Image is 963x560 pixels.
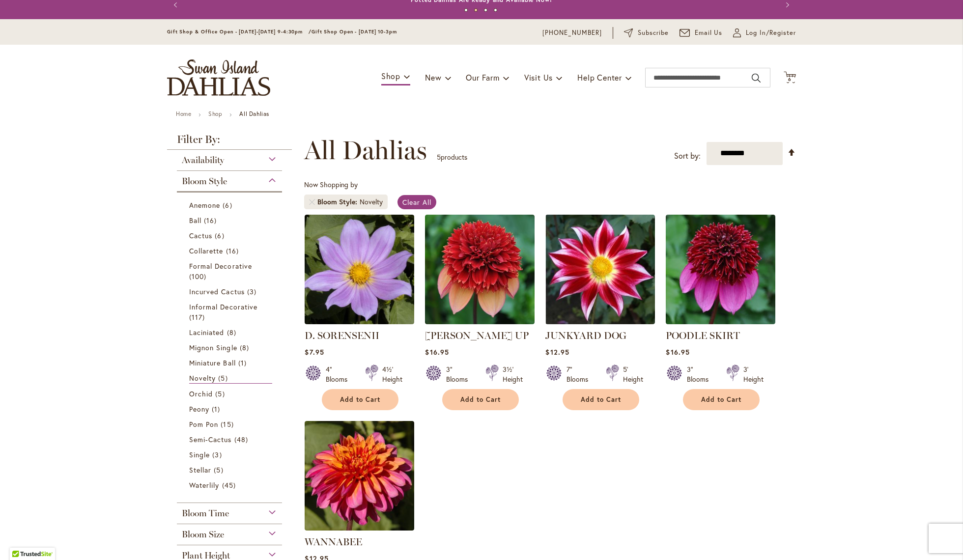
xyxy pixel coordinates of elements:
[460,395,501,404] span: Add to Cart
[189,200,272,210] a: Anemone 6
[733,28,796,38] a: Log In/Register
[176,110,191,117] a: Home
[326,364,353,384] div: 4" Blooms
[674,147,701,165] label: Sort by:
[189,216,201,225] span: Ball
[189,404,272,414] a: Peony 1
[167,59,270,96] a: store logo
[309,199,315,205] a: Remove Bloom Style Novelty
[189,246,224,255] span: Collarette
[189,230,272,241] a: Cactus 6
[312,28,397,35] span: Gift Shop Open - [DATE] 10-3pm
[305,347,324,357] span: $7.95
[239,110,269,117] strong: All Dahlias
[215,230,227,241] span: 6
[542,28,602,38] a: [PHONE_NUMBER]
[223,200,234,210] span: 6
[305,317,414,326] a: D. SORENSENII
[425,215,535,324] img: GITTY UP
[545,347,569,357] span: $12.95
[208,110,222,117] a: Shop
[746,28,796,38] span: Log In/Register
[545,215,655,324] img: JUNKYARD DOG
[189,302,257,311] span: Informal Decorative
[382,364,402,384] div: 4½' Height
[577,72,622,83] span: Help Center
[701,395,741,404] span: Add to Cart
[425,347,449,357] span: $16.95
[474,8,478,12] button: 2 of 4
[666,330,740,341] a: POODLE SKIRT
[317,197,360,207] span: Bloom Style
[189,358,236,367] span: Miniature Ball
[687,364,714,384] div: 3" Blooms
[305,330,379,341] a: D. SORENSENII
[695,28,723,38] span: Email Us
[683,389,760,410] button: Add to Cart
[182,155,224,166] span: Availability
[189,465,211,475] span: Stellar
[397,195,436,209] a: Clear All
[305,215,414,324] img: D. SORENSENII
[189,449,272,460] a: Single 3
[189,328,225,337] span: Laciniated
[212,404,223,414] span: 1
[189,389,213,398] span: Orchid
[563,389,639,410] button: Add to Cart
[638,28,669,38] span: Subscribe
[189,215,272,225] a: Ball 16
[524,72,553,83] span: Visit Us
[189,358,272,368] a: Miniature Ball 1
[545,330,626,341] a: JUNKYARD DOG
[189,327,272,337] a: Laciniated 8
[189,419,272,429] a: Pom Pon 15
[189,302,272,322] a: Informal Decorative 117
[464,8,468,12] button: 1 of 4
[226,246,241,256] span: 16
[215,389,227,399] span: 5
[218,373,230,383] span: 5
[437,152,441,162] span: 5
[494,8,497,12] button: 4 of 4
[167,28,312,35] span: Gift Shop & Office Open - [DATE]-[DATE] 9-4:30pm /
[7,525,35,553] iframe: Launch Accessibility Center
[304,180,358,189] span: Now Shopping by
[189,261,252,271] span: Formal Decorative
[221,419,236,429] span: 15
[189,343,237,352] span: Mignon Single
[189,450,210,459] span: Single
[305,536,362,548] a: WANNABEE
[189,287,245,296] span: Incurved Cactus
[305,421,414,531] img: WANNABEE
[238,358,249,368] span: 1
[666,347,689,357] span: $16.95
[189,434,272,445] a: Semi-Cactus 48
[425,330,529,341] a: [PERSON_NAME] UP
[437,149,467,165] p: products
[446,364,474,384] div: 3" Blooms
[182,508,229,519] span: Bloom Time
[189,271,209,281] span: 100
[240,342,252,353] span: 8
[680,28,723,38] a: Email Us
[743,364,764,384] div: 3' Height
[247,286,259,297] span: 3
[189,420,218,429] span: Pom Pon
[545,317,655,326] a: JUNKYARD DOG
[189,435,232,444] span: Semi-Cactus
[623,364,643,384] div: 5' Height
[189,404,209,414] span: Peony
[425,317,535,326] a: GITTY UP
[466,72,499,83] span: Our Farm
[425,72,441,83] span: New
[222,480,238,490] span: 45
[442,389,519,410] button: Add to Cart
[182,176,227,187] span: Bloom Style
[189,373,272,384] a: Novelty 5
[304,136,427,165] span: All Dahlias
[234,434,251,445] span: 48
[484,8,487,12] button: 3 of 4
[189,312,207,322] span: 117
[189,342,272,353] a: Mignon Single 8
[503,364,523,384] div: 3½' Height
